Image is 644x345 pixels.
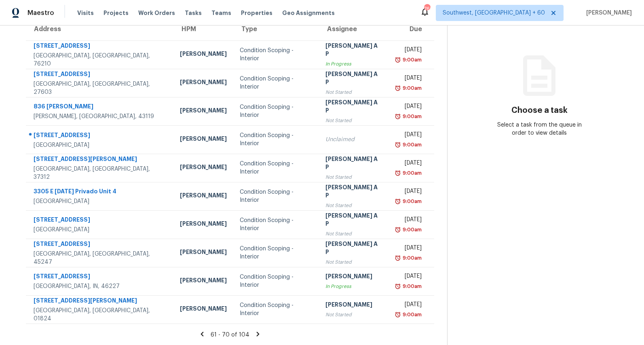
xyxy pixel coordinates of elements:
div: 9:00am [401,141,422,149]
div: [STREET_ADDRESS] [34,216,167,226]
div: [GEOGRAPHIC_DATA], [GEOGRAPHIC_DATA], 76210 [34,52,167,68]
img: Overdue Alarm Icon [395,226,401,234]
th: Type [233,18,319,40]
div: Not Started [325,116,382,125]
div: [PERSON_NAME] [180,276,227,286]
div: 9:00am [401,56,422,64]
div: In Progress [325,60,382,68]
div: [PERSON_NAME] [180,106,227,116]
div: 9:00am [401,84,422,92]
div: [PERSON_NAME] A P [325,98,382,116]
div: [STREET_ADDRESS] [34,272,167,282]
div: [GEOGRAPHIC_DATA], [GEOGRAPHIC_DATA], 27603 [34,80,167,96]
div: [DATE] [395,187,422,197]
div: [PERSON_NAME] [180,248,227,258]
div: Condition Scoping - Interior [240,75,312,91]
div: Condition Scoping - Interior [240,103,312,119]
div: [GEOGRAPHIC_DATA] [34,226,167,234]
div: Condition Scoping - Interior [240,160,312,176]
div: [STREET_ADDRESS] [34,240,167,250]
div: [GEOGRAPHIC_DATA] [34,197,167,205]
img: Overdue Alarm Icon [395,254,401,262]
div: [DATE] [395,272,422,282]
div: Not Started [325,88,382,96]
div: [PERSON_NAME] [180,191,227,201]
img: Overdue Alarm Icon [395,56,401,64]
div: [GEOGRAPHIC_DATA], [GEOGRAPHIC_DATA], 37312 [34,165,167,181]
div: [DATE] [395,102,422,112]
div: [PERSON_NAME] [325,301,382,311]
div: 9:00am [401,254,422,262]
div: [PERSON_NAME] [180,50,227,60]
span: Southwest, [GEOGRAPHIC_DATA] + 60 [443,9,545,17]
div: [DATE] [395,159,422,169]
div: In Progress [325,282,382,290]
div: Condition Scoping - Interior [240,47,312,63]
div: [DATE] [395,216,422,226]
div: 9:00am [401,112,422,121]
div: [PERSON_NAME] A P [325,240,382,258]
div: [DATE] [395,244,422,254]
div: [GEOGRAPHIC_DATA] [34,141,167,149]
div: Not Started [325,311,382,319]
div: 9:00am [401,197,422,205]
div: [PERSON_NAME] [180,220,227,230]
div: Condition Scoping - Interior [240,245,312,261]
img: Overdue Alarm Icon [395,282,401,290]
div: [GEOGRAPHIC_DATA], [GEOGRAPHIC_DATA], 45247 [34,250,167,266]
div: Condition Scoping - Interior [240,131,312,148]
span: Work Orders [138,9,175,17]
img: Overdue Alarm Icon [395,112,401,121]
h3: Choose a task [511,106,568,114]
img: Overdue Alarm Icon [395,311,401,319]
div: [PERSON_NAME] [180,135,227,145]
div: [PERSON_NAME] [180,305,227,315]
span: Teams [211,9,231,17]
div: Condition Scoping - Interior [240,188,312,204]
div: [GEOGRAPHIC_DATA], IN, 46227 [34,282,167,290]
div: 836 [PERSON_NAME] [34,102,167,112]
div: Not Started [325,173,382,181]
th: Assignee [319,18,389,40]
div: [PERSON_NAME] A P [325,155,382,173]
div: 9:00am [401,282,422,290]
img: Overdue Alarm Icon [395,197,401,205]
span: [PERSON_NAME] [583,9,632,17]
th: Due [389,18,434,40]
div: [PERSON_NAME], [GEOGRAPHIC_DATA], 43119 [34,112,167,121]
div: Condition Scoping - Interior [240,216,312,233]
div: [STREET_ADDRESS] [34,131,167,141]
th: Address [26,18,173,40]
div: [DATE] [395,74,422,84]
div: [STREET_ADDRESS][PERSON_NAME] [34,296,167,307]
th: HPM [173,18,233,40]
div: Condition Scoping - Interior [240,273,312,289]
div: [STREET_ADDRESS][PERSON_NAME] [34,155,167,165]
div: Select a task from the queue in order to view details [494,121,585,137]
div: Unclaimed [325,135,382,144]
span: Tasks [185,10,202,16]
div: [PERSON_NAME] A P [325,42,382,60]
div: [PERSON_NAME] A P [325,70,382,88]
div: [PERSON_NAME] [180,163,227,173]
span: Maestro [27,9,54,17]
div: [DATE] [395,301,422,311]
div: [PERSON_NAME] [180,78,227,88]
div: [STREET_ADDRESS] [34,70,167,80]
img: Overdue Alarm Icon [395,84,401,92]
div: 9:00am [401,169,422,177]
div: 766 [424,5,430,13]
div: Not Started [325,230,382,238]
div: Not Started [325,258,382,266]
span: Projects [103,9,129,17]
div: 9:00am [401,226,422,234]
div: [PERSON_NAME] A P [325,183,382,201]
span: Visits [77,9,94,17]
div: Not Started [325,201,382,210]
div: [PERSON_NAME] [325,272,382,282]
img: Overdue Alarm Icon [395,169,401,177]
div: [DATE] [395,46,422,56]
img: Overdue Alarm Icon [395,141,401,149]
div: Condition Scoping - Interior [240,301,312,317]
div: [PERSON_NAME] A P [325,212,382,230]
